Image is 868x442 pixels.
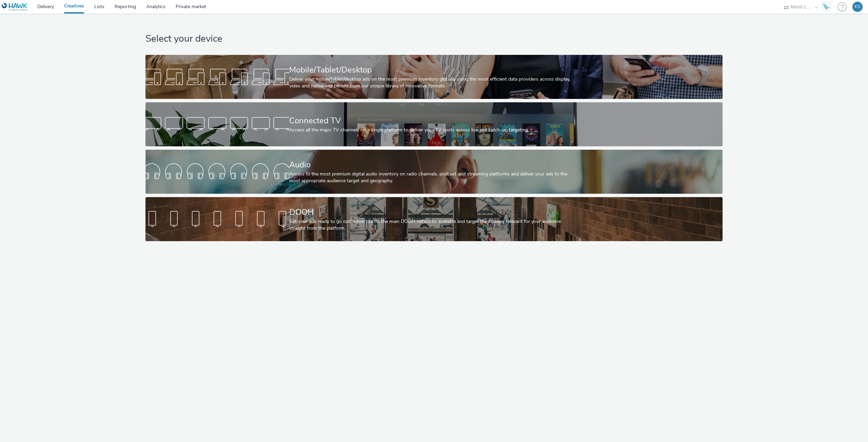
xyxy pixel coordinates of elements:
[289,171,576,185] div: Access to the most premium digital audio inventory on radio channels, podcast and streaming platf...
[145,33,723,45] h1: Select your device
[289,127,576,133] div: Access all the major TV channels on a single platform to deliver your TV spots across live and ca...
[289,64,576,76] div: Mobile/Tablet/Desktop
[289,218,576,232] div: Get your ads ready to go out! Advertise on the main DOOH networks available and target the screen...
[2,3,28,11] img: undefined Logo
[289,206,576,218] div: DOOH
[821,1,834,12] a: Hawk Academy
[289,159,576,171] div: Audio
[821,1,831,12] img: Hawk Academy
[145,102,723,146] a: Connected TVAccess all the major TV channels on a single platform to deliver your TV spots across...
[145,150,723,194] a: AudioAccess to the most premium digital audio inventory on radio channels, podcast and streaming ...
[145,197,723,241] a: DOOHGet your ads ready to go out! Advertise on the main DOOH networks available and target the sc...
[854,2,861,12] div: KS
[289,76,576,90] div: Deliver your mobile/tablet/desktop ads on the most premium inventory globally using the most effi...
[145,55,723,99] a: Mobile/Tablet/DesktopDeliver your mobile/tablet/desktop ads on the most premium inventory globall...
[289,115,576,127] div: Connected TV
